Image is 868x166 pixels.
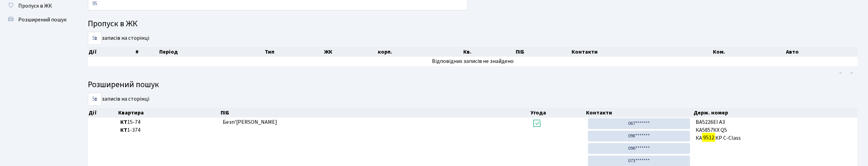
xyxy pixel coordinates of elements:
b: КТ [120,118,127,126]
th: Дії [88,47,135,57]
label: записів на сторінці [88,32,149,45]
select: записів на сторінці [88,32,102,45]
th: ЖК [323,47,377,57]
span: Розширений пошук [18,16,67,24]
th: Квартира [118,108,220,118]
th: Авто [785,47,858,57]
span: Пропуск в ЖК [18,2,52,10]
span: 15-74 1-374 [120,118,217,134]
th: корп. [377,47,463,57]
b: КТ [120,126,127,134]
span: ВА5226ЕІ A3 КА5857КХ Q5 КА КР C-Class [696,118,855,142]
mark: 9512 [702,133,715,142]
th: Дії [88,108,118,118]
h4: Розширений пошук [88,80,858,90]
h4: Пропуск в ЖК [88,19,858,29]
th: Кв. [463,47,515,57]
th: ПІБ [515,47,571,57]
th: Контакти [571,47,713,57]
th: ПІБ [220,108,530,118]
th: Тип [264,47,323,57]
label: записів на сторінці [88,93,149,106]
th: Держ. номер [693,108,858,118]
a: Розширений пошук [3,13,72,27]
th: # [135,47,159,57]
th: Період [159,47,264,57]
select: записів на сторінці [88,93,102,106]
th: Угода [530,108,586,118]
span: Безп'[PERSON_NAME] [223,118,277,126]
td: Відповідних записів не знайдено [88,57,858,66]
th: Ком. [713,47,786,57]
th: Контакти [586,108,693,118]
